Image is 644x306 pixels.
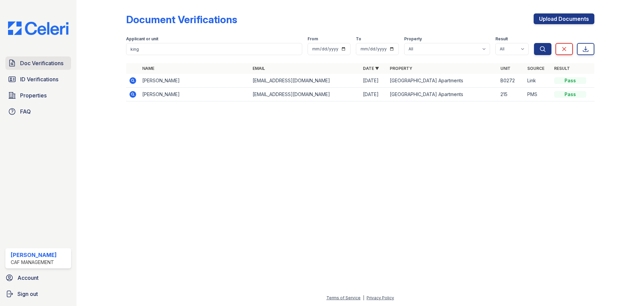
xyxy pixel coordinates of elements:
[3,287,74,301] a: Sign out
[250,74,360,88] td: [EMAIL_ADDRESS][DOMAIN_NAME]
[11,251,57,259] div: [PERSON_NAME]
[363,66,379,71] a: Date ▼
[498,88,525,101] td: 215
[534,13,594,24] a: Upload Documents
[308,36,318,42] label: From
[326,295,361,300] a: Terms of Service
[20,59,63,67] span: Doc Verifications
[525,88,551,101] td: PMS
[360,88,387,101] td: [DATE]
[17,274,39,282] span: Account
[126,43,302,55] input: Search by name, email, or unit number
[404,36,422,42] label: Property
[495,36,508,42] label: Result
[527,66,544,71] a: Source
[142,66,154,71] a: Name
[498,74,525,88] td: B0272
[5,56,71,70] a: Doc Verifications
[20,107,31,116] span: FAQ
[500,66,511,71] a: Unit
[387,88,497,101] td: [GEOGRAPHIC_DATA] Apartments
[554,91,586,98] div: Pass
[554,66,570,71] a: Result
[356,36,361,42] label: To
[140,74,250,88] td: [PERSON_NAME]
[126,36,158,42] label: Applicant or unit
[5,105,71,118] a: FAQ
[126,13,237,26] div: Document Verifications
[367,295,394,300] a: Privacy Policy
[253,66,265,71] a: Email
[20,75,58,83] span: ID Verifications
[11,259,57,266] div: CAF Management
[3,21,74,35] img: CE_Logo_Blue-a8612792a0a2168367f1c8372b55b34899dd931a85d93a1a3d3e32e68fde9ad4.png
[140,88,250,101] td: [PERSON_NAME]
[250,88,360,101] td: [EMAIL_ADDRESS][DOMAIN_NAME]
[390,66,412,71] a: Property
[387,74,497,88] td: [GEOGRAPHIC_DATA] Apartments
[3,271,74,285] a: Account
[360,74,387,88] td: [DATE]
[363,295,364,300] div: |
[5,73,71,86] a: ID Verifications
[525,74,551,88] td: Link
[5,89,71,102] a: Properties
[17,290,38,298] span: Sign out
[554,77,586,84] div: Pass
[20,91,47,99] span: Properties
